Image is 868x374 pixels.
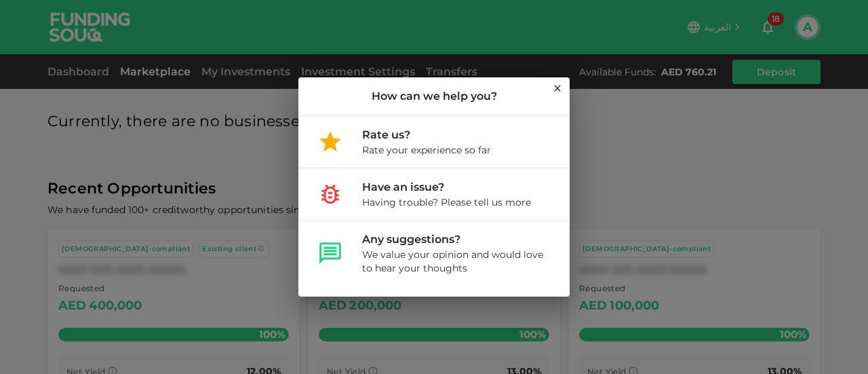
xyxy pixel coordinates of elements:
div: Any suggestions? [362,231,548,248]
div: Rate your experience so far [362,143,491,157]
div: Having trouble? Please tell us more [362,195,531,209]
div: How can we help you? [298,77,570,115]
div: We value your opinion and would love to hear your thoughts [362,248,548,275]
div: Rate us? [362,127,491,143]
div: Have an issue? [362,179,531,195]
